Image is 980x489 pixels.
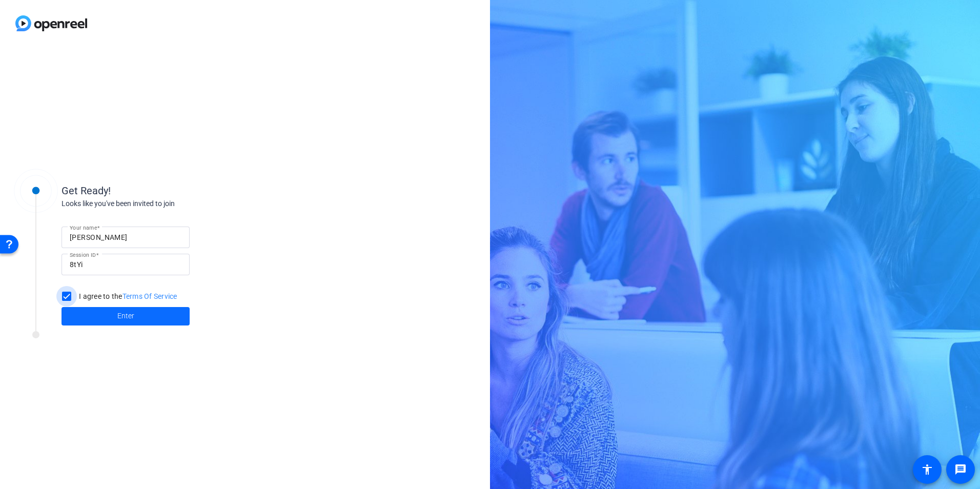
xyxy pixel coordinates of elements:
[70,252,96,258] mat-label: Session ID
[954,463,967,476] mat-icon: message
[921,463,933,476] mat-icon: accessibility
[62,198,267,209] div: Looks like you've been invited to join
[70,225,97,231] mat-label: Your name
[62,307,190,325] button: Enter
[122,292,177,300] a: Terms Of Service
[62,183,267,198] div: Get Ready!
[77,291,177,301] label: I agree to the
[117,311,134,321] span: Enter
